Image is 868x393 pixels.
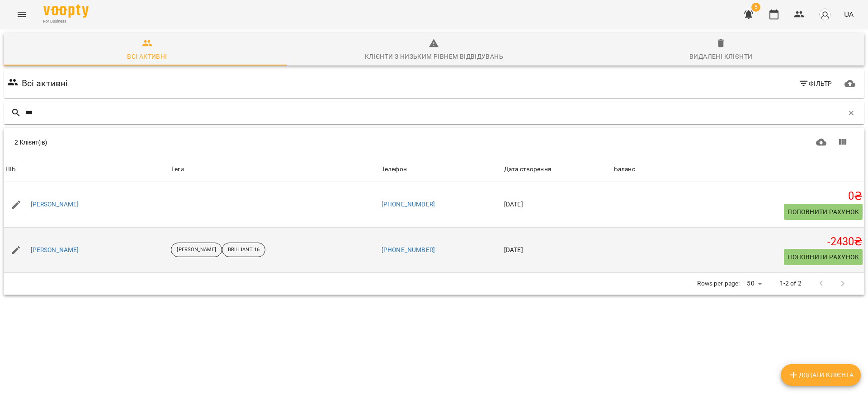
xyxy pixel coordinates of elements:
[127,51,167,62] div: Всі активні
[751,3,760,12] span: 5
[844,9,854,19] span: UA
[171,243,222,257] div: [PERSON_NAME]
[31,246,79,255] a: [PERSON_NAME]
[614,164,635,175] div: Баланс
[504,164,610,175] span: Дата створення
[811,131,832,153] button: Завантажити CSV
[14,138,429,147] div: 2 Клієнт(ів)
[43,5,89,18] img: Voopty Logo
[365,51,503,62] div: Клієнти з низьким рівнем відвідувань
[502,182,612,227] td: [DATE]
[614,164,863,175] span: Баланс
[840,6,857,23] button: UA
[502,227,612,273] td: [DATE]
[22,76,68,90] h6: Всі активні
[504,164,552,175] div: Sort
[31,200,79,209] a: [PERSON_NAME]
[382,246,435,253] a: [PHONE_NUMBER]
[228,246,259,254] p: BRILLIANT 16
[614,164,635,175] div: Sort
[614,235,863,249] h5: -2430 ₴
[43,19,89,24] span: For Business
[504,164,552,175] div: Дата створення
[614,189,863,203] h5: 0 ₴
[5,164,167,175] span: ПІБ
[5,164,16,175] div: ПІБ
[382,164,500,175] span: Телефон
[798,78,832,89] span: Фільтр
[788,206,859,217] span: Поповнити рахунок
[689,51,752,62] div: Видалені клієнти
[788,252,859,262] span: Поповнити рахунок
[222,243,265,257] div: BRILLIANT 16
[832,131,854,153] button: Показати колонки
[177,246,216,254] p: [PERSON_NAME]
[795,75,836,92] button: Фільтр
[382,164,407,175] div: Sort
[697,279,740,288] p: Rows per page:
[382,164,407,175] div: Телефон
[11,4,33,25] button: Menu
[784,204,863,220] button: Поповнити рахунок
[784,249,863,265] button: Поповнити рахунок
[382,201,435,208] a: [PHONE_NUMBER]
[780,279,802,288] p: 1-2 of 2
[819,8,831,21] img: avatar_s.png
[5,164,16,175] div: Sort
[743,277,765,290] div: 50
[171,164,378,175] div: Теги
[4,128,864,157] div: Table Toolbar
